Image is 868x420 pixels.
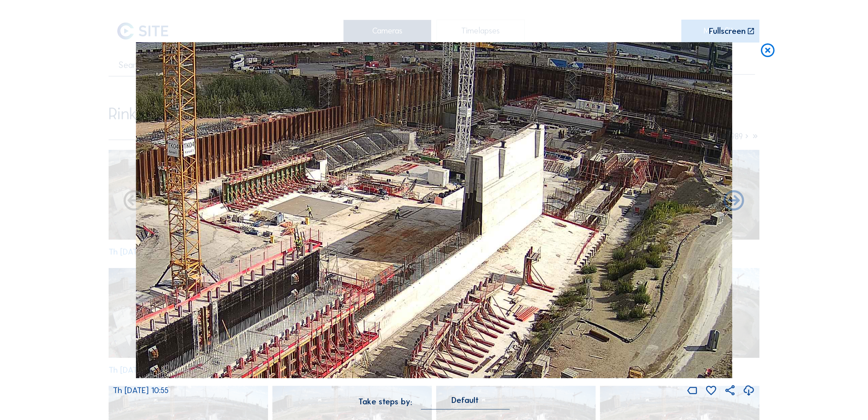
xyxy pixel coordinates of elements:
[122,189,146,214] i: Forward
[722,189,746,214] i: Back
[358,398,412,406] div: Take steps by:
[136,42,733,378] img: Image
[113,385,169,395] span: Th [DATE] 10:55
[451,397,479,404] div: Default
[421,397,510,409] div: Default
[709,27,746,36] div: Fullscreen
